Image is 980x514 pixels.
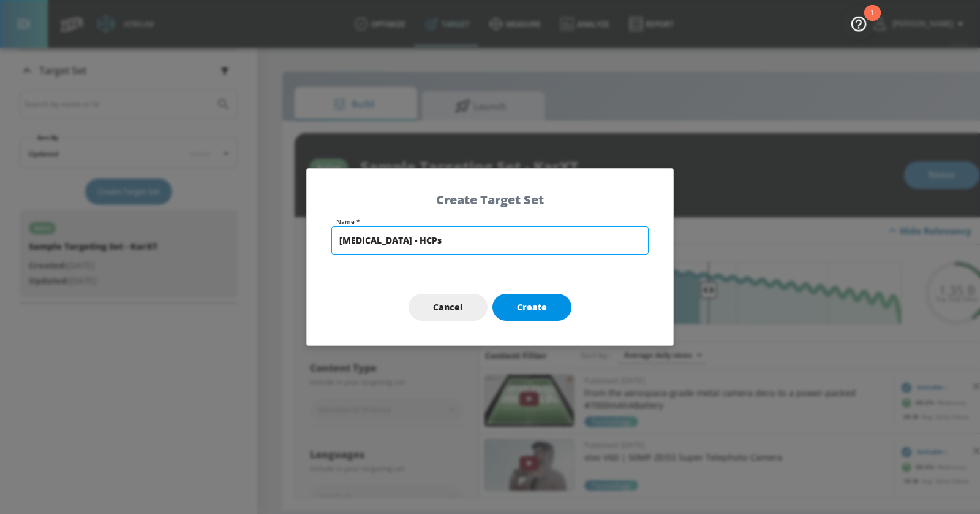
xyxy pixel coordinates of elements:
[433,300,463,315] span: Cancel
[409,294,488,321] button: Cancel
[517,300,547,315] span: Create
[331,193,649,206] h5: Create Target Set
[336,218,649,224] label: Name *
[870,13,875,29] div: 1
[492,294,571,321] button: Create
[842,6,876,40] button: Open Resource Center, 1 new notification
